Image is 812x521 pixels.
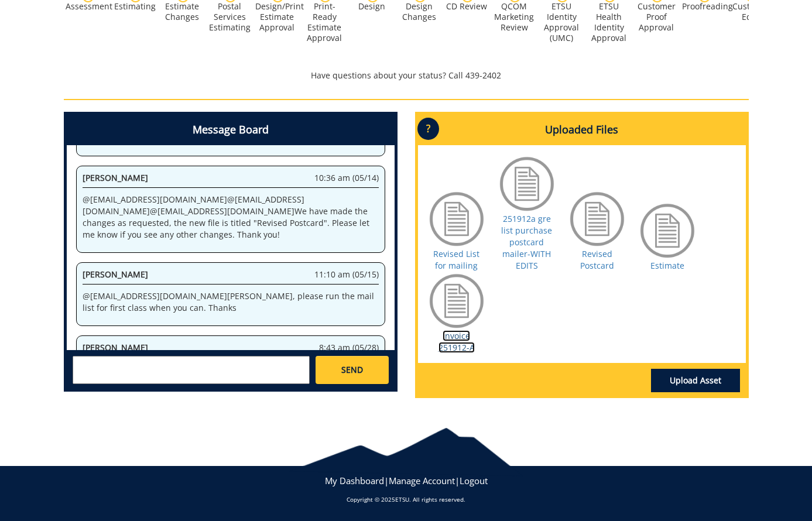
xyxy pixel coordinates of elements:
[314,269,379,280] span: 11:10 am (05/15)
[316,356,388,384] a: SEND
[501,213,552,271] a: 251912a gre list purchase postcard mailer-WITH EDITS
[682,1,726,12] div: Proofreading
[83,290,379,314] p: @ [EMAIL_ADDRESS][DOMAIN_NAME] [PERSON_NAME], please run the mail list for first class when you c...
[438,330,475,353] a: Invoice 251912-A
[64,70,749,81] p: Have questions about your status? Call 439-2402
[314,172,379,184] span: 10:36 am (05/14)
[83,194,379,241] p: @ [EMAIL_ADDRESS][DOMAIN_NAME] @ [EMAIL_ADDRESS][DOMAIN_NAME] @ [EMAIL_ADDRESS][DOMAIN_NAME] We h...
[83,342,148,353] span: [PERSON_NAME]
[651,369,740,392] a: Upload Asset
[66,1,109,12] div: Assessment
[83,172,148,183] span: [PERSON_NAME]
[433,248,479,271] a: Revised List for mailing
[325,475,384,486] a: My Dashboard
[160,1,204,22] div: Estimate Changes
[208,1,252,33] div: Postal Services Estimating
[303,1,347,43] div: Print-Ready Estimate Approval
[580,248,614,271] a: Revised Postcard
[540,1,584,43] div: ETSU Identity Approval (UMC)
[492,1,536,33] div: QCOM Marketing Review
[255,1,299,33] div: Design/Print Estimate Approval
[729,1,773,22] div: Customer Edits
[83,269,148,280] span: [PERSON_NAME]
[635,1,679,33] div: Customer Proof Approval
[395,495,409,503] a: ETSU
[460,475,488,486] a: Logout
[417,118,439,140] p: ?
[650,260,684,271] a: Estimate
[350,1,394,12] div: Design
[398,1,441,22] div: Design Changes
[418,115,746,145] h4: Uploaded Files
[113,1,157,12] div: Estimating
[319,342,379,354] span: 8:43 am (05/28)
[341,364,363,376] span: SEND
[67,115,395,145] h4: Message Board
[445,1,489,12] div: CD Review
[73,356,310,384] textarea: messageToSend
[587,1,631,43] div: ETSU Health Identity Approval
[389,475,455,486] a: Manage Account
